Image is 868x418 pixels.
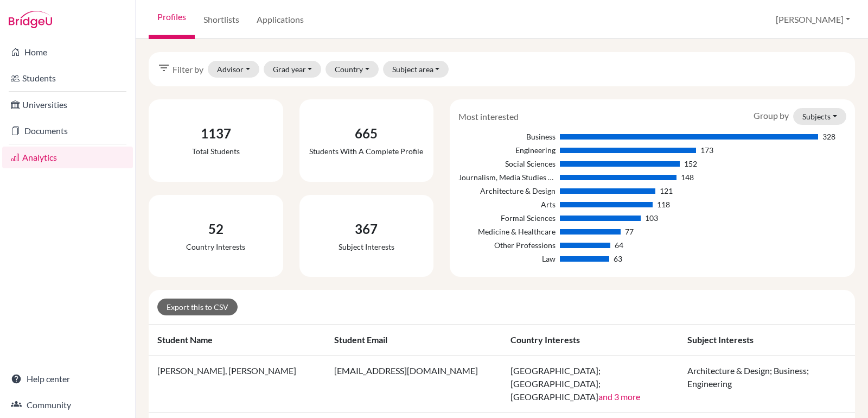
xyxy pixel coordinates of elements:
a: Documents [2,120,133,142]
td: [EMAIL_ADDRESS][DOMAIN_NAME] [325,356,502,413]
div: Formal Sciences [458,212,556,224]
button: Subject area [383,61,449,78]
div: Country interests [186,241,245,252]
div: Business [458,131,556,142]
a: Students [2,67,133,89]
a: Analytics [2,147,133,168]
div: 52 [186,219,245,239]
a: Export this to CSV [157,299,238,315]
div: 148 [681,172,694,183]
a: Community [2,394,133,416]
div: Total students [192,145,240,157]
button: and 3 more [598,390,640,403]
i: filter_list [157,61,170,74]
div: 121 [660,185,673,197]
td: [PERSON_NAME], [PERSON_NAME] [149,356,325,413]
div: Arts [458,199,556,210]
button: Grad year [264,61,322,78]
a: Home [2,41,133,63]
th: Country interests [502,325,679,356]
div: 63 [614,253,622,264]
div: 1137 [192,124,240,143]
div: Law [458,253,556,264]
td: Architecture & Design; Business; Engineering [679,356,856,413]
div: 173 [700,144,713,156]
div: 118 [657,199,670,210]
span: Filter by [173,63,203,76]
button: Advisor [208,61,259,78]
div: Architecture & Design [458,185,556,197]
div: Medicine & Healthcare [458,226,556,237]
div: Group by [745,108,854,125]
div: 64 [615,239,623,251]
div: Subject interests [339,241,394,252]
div: Other Professions [458,239,556,251]
div: 367 [339,219,394,239]
div: 152 [684,158,697,169]
button: Country [325,61,379,78]
div: 77 [625,226,634,237]
div: 103 [645,212,658,224]
button: Subjects [793,108,846,125]
div: Most interested [450,110,527,123]
td: [GEOGRAPHIC_DATA]; [GEOGRAPHIC_DATA]; [GEOGRAPHIC_DATA] [502,356,679,413]
div: Students with a complete profile [309,145,423,157]
div: Journalism, Media Studies & Communication [458,172,556,183]
div: Social Sciences [458,158,556,169]
a: Help center [2,368,133,390]
th: Subject interests [679,325,856,356]
div: 328 [822,131,835,142]
div: Engineering [458,144,556,156]
th: Student name [149,325,325,356]
a: Universities [2,94,133,116]
button: [PERSON_NAME] [771,9,855,30]
th: Student email [325,325,502,356]
img: Bridge-U [9,11,52,28]
div: 665 [309,124,423,143]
